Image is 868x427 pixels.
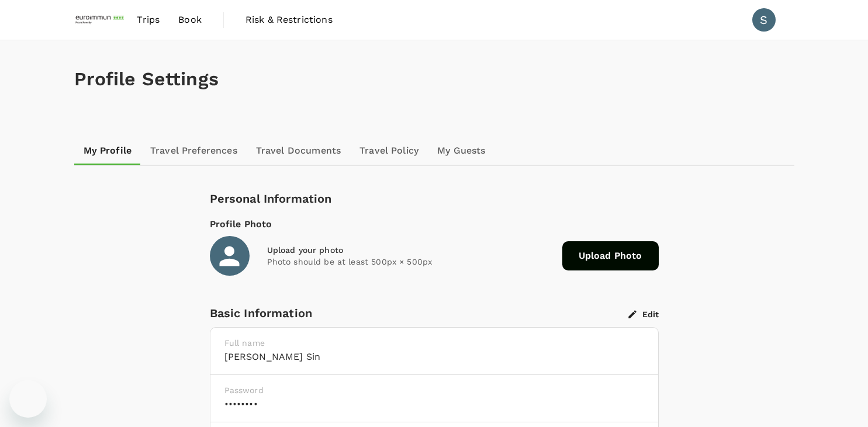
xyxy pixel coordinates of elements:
[267,256,553,268] p: Photo should be at least 500px × 500px
[178,13,202,27] span: Book
[210,189,659,208] div: Personal Information
[9,380,47,418] iframe: Button to launch messaging window
[224,349,644,365] h6: [PERSON_NAME] Sin
[247,137,350,165] a: Travel Documents
[224,337,644,349] p: Full name
[74,137,141,165] a: My Profile
[137,13,160,27] span: Trips
[628,309,659,320] button: Edit
[224,396,644,412] h6: ••••••••
[350,137,428,165] a: Travel Policy
[245,13,333,27] span: Risk & Restrictions
[562,241,659,270] span: Upload Photo
[141,137,247,165] a: Travel Preferences
[74,7,128,33] img: EUROIMMUN (South East Asia) Pte. Ltd.
[224,384,644,396] p: Password
[210,304,628,322] div: Basic Information
[267,244,553,256] div: Upload your photo
[752,8,776,32] div: S
[74,68,794,90] h1: Profile Settings
[428,137,494,165] a: My Guests
[210,217,659,231] div: Profile Photo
